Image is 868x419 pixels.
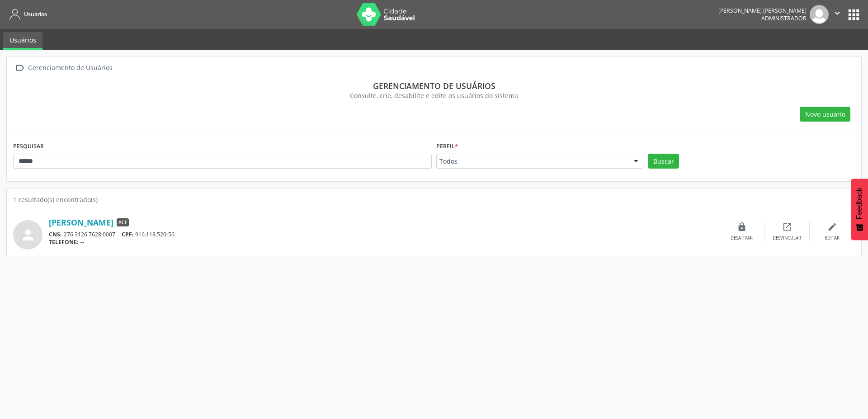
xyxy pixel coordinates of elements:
[737,222,747,232] i: lock
[3,32,42,50] a: Usuários
[439,157,625,166] span: Todos
[6,7,47,22] a: Usuários
[19,91,849,100] div: Consulte, crie, desabilite e edite os usuários do sistema
[436,140,458,154] label: Perfil
[718,7,807,14] div: [PERSON_NAME] [PERSON_NAME]
[832,8,842,18] i: 
[855,188,863,219] span: Feedback
[810,5,829,24] img: img
[13,61,26,75] i: 
[49,231,719,238] div: 276 3126 7628 0007 916.118.520-56
[800,107,850,122] button: Novo usuário
[49,231,62,238] span: CNS:
[851,179,868,240] button: Feedback - Mostrar pesquisa
[13,61,114,75] a:  Gerenciamento de Usuários
[731,235,753,241] div: Desativar
[805,109,845,119] span: Novo usuário
[19,81,849,91] div: Gerenciamento de usuários
[825,235,840,241] div: Editar
[13,195,855,204] div: 1 resultado(s) encontrado(s)
[49,238,719,246] div: --
[49,217,113,227] a: [PERSON_NAME]
[26,61,114,75] div: Gerenciamento de Usuários
[782,222,792,232] i: open_in_new
[20,227,36,243] i: person
[13,140,44,154] label: PESQUISAR
[846,7,862,23] button: apps
[648,154,679,169] button: Buscar
[829,5,846,24] button: 
[773,235,801,241] div: Desvincular
[761,14,807,22] span: Administrador
[122,231,134,238] span: CPF:
[827,222,837,232] i: edit
[49,238,79,246] span: TELEFONE:
[24,10,47,18] span: Usuários
[117,218,129,226] span: ACE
